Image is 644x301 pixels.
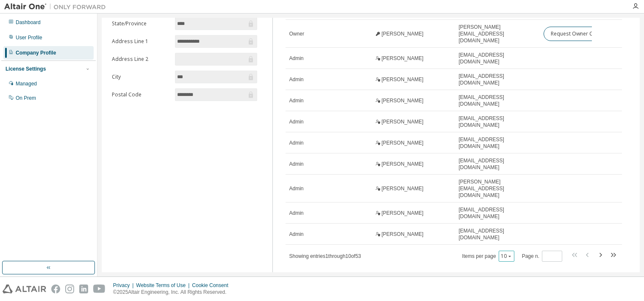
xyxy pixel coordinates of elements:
[459,227,536,241] span: [EMAIL_ADDRESS][DOMAIN_NAME]
[112,20,170,27] label: State/Province
[382,231,424,238] span: [PERSON_NAME]
[459,206,536,220] span: [EMAIL_ADDRESS][DOMAIN_NAME]
[289,231,304,238] span: Admin
[289,185,304,192] span: Admin
[382,76,424,83] span: [PERSON_NAME]
[16,80,37,87] div: Managed
[382,30,424,37] span: [PERSON_NAME]
[382,185,424,192] span: [PERSON_NAME]
[112,91,170,98] label: Postal Code
[93,285,105,293] img: youtube.svg
[459,136,536,150] span: [EMAIL_ADDRESS][DOMAIN_NAME]
[79,285,88,293] img: linkedin.svg
[382,118,424,125] span: [PERSON_NAME]
[382,161,424,167] span: [PERSON_NAME]
[3,285,46,293] img: altair_logo.svg
[16,34,42,41] div: User Profile
[65,285,74,293] img: instagram.svg
[192,282,233,289] div: Cookie Consent
[289,118,304,125] span: Admin
[459,52,536,65] span: [EMAIL_ADDRESS][DOMAIN_NAME]
[51,285,60,293] img: facebook.svg
[113,282,136,289] div: Privacy
[462,251,514,262] span: Items per page
[289,253,361,259] span: Showing entries 1 through 10 of 53
[16,49,56,56] div: Company Profile
[459,24,536,44] span: [PERSON_NAME][EMAIL_ADDRESS][DOMAIN_NAME]
[501,253,512,260] button: 10
[544,27,615,41] button: Request Owner Change
[382,97,424,104] span: [PERSON_NAME]
[289,30,304,37] span: Owner
[459,73,536,86] span: [EMAIL_ADDRESS][DOMAIN_NAME]
[289,76,304,83] span: Admin
[382,210,424,216] span: [PERSON_NAME]
[112,56,170,63] label: Address Line 2
[289,210,304,216] span: Admin
[113,289,233,296] p: © 2025 Altair Engineering, Inc. All Rights Reserved.
[4,3,110,11] img: Altair One
[289,161,304,167] span: Admin
[459,94,536,107] span: [EMAIL_ADDRESS][DOMAIN_NAME]
[136,282,192,289] div: Website Terms of Use
[382,55,424,62] span: [PERSON_NAME]
[522,251,562,262] span: Page n.
[459,115,536,129] span: [EMAIL_ADDRESS][DOMAIN_NAME]
[112,74,170,80] label: City
[289,140,304,146] span: Admin
[6,66,46,72] div: License Settings
[382,140,424,146] span: [PERSON_NAME]
[112,38,170,45] label: Address Line 1
[289,97,304,104] span: Admin
[16,19,41,26] div: Dashboard
[289,55,304,62] span: Admin
[459,157,536,171] span: [EMAIL_ADDRESS][DOMAIN_NAME]
[16,95,36,101] div: On Prem
[459,178,536,199] span: [PERSON_NAME][EMAIL_ADDRESS][DOMAIN_NAME]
